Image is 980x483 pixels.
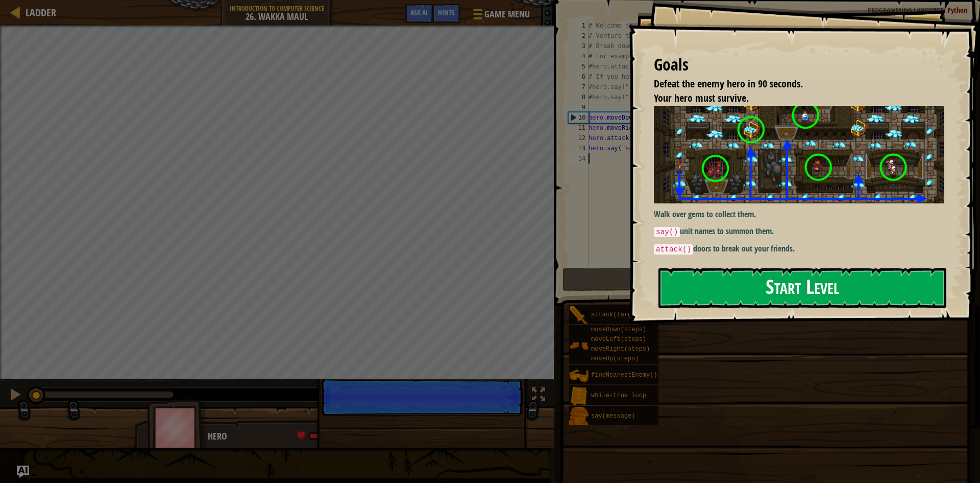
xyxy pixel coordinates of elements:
[147,399,206,456] img: thang_avatar_frame.png
[20,6,56,19] a: Ladder
[591,355,639,362] span: moveUp(steps)
[569,306,589,325] img: portrait.png
[568,102,589,112] div: 9
[569,407,589,426] img: portrait.png
[208,430,409,443] div: Hero
[591,311,643,318] span: attack(target)
[591,412,635,420] span: say(message)
[17,466,29,478] button: Ask AI
[568,61,589,72] div: 5
[591,336,646,343] span: moveLeft(steps)
[568,143,589,153] div: 13
[5,385,26,406] button: Ctrl + P: Pause
[568,82,589,92] div: 7
[654,243,952,255] p: doors to break out your friends.
[569,112,589,123] div: 10
[591,372,657,379] span: findNearestEnemy()
[484,8,530,21] span: Game Menu
[568,92,589,102] div: 8
[568,31,589,41] div: 2
[591,346,650,353] span: moveRight(steps)
[654,209,952,220] p: Walk over gems to collect them.
[568,41,589,51] div: 3
[654,244,693,255] code: attack()
[654,225,952,238] p: unit names to summon them.
[410,8,428,17] span: Ask AI
[658,268,946,308] button: Start Level
[654,106,952,203] img: Wakka maul
[591,392,646,399] span: while-true loop
[528,385,549,406] button: Toggle fullscreen
[562,268,964,291] button: Run ⇧↵
[591,326,646,333] span: moveDown(steps)
[26,6,56,19] span: Ladder
[568,72,589,82] div: 6
[405,4,433,23] button: Ask AI
[297,431,402,441] div: health: 200 / 200 (+0.13/s)
[568,51,589,61] div: 4
[568,133,589,143] div: 12
[569,336,589,355] img: portrait.png
[654,227,680,237] code: say()
[569,386,589,406] img: portrait.png
[654,91,749,105] span: Your hero must survive.
[438,8,455,17] span: Hints
[654,77,803,90] span: Defeat the enemy hero in 90 seconds.
[465,4,536,28] button: Game Menu
[569,366,589,385] img: portrait.png
[568,153,589,164] div: 14
[641,77,942,91] li: Defeat the enemy hero in 90 seconds.
[654,53,944,77] div: Goals
[641,91,942,106] li: Your hero must survive.
[568,20,589,31] div: 1
[568,123,589,133] div: 11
